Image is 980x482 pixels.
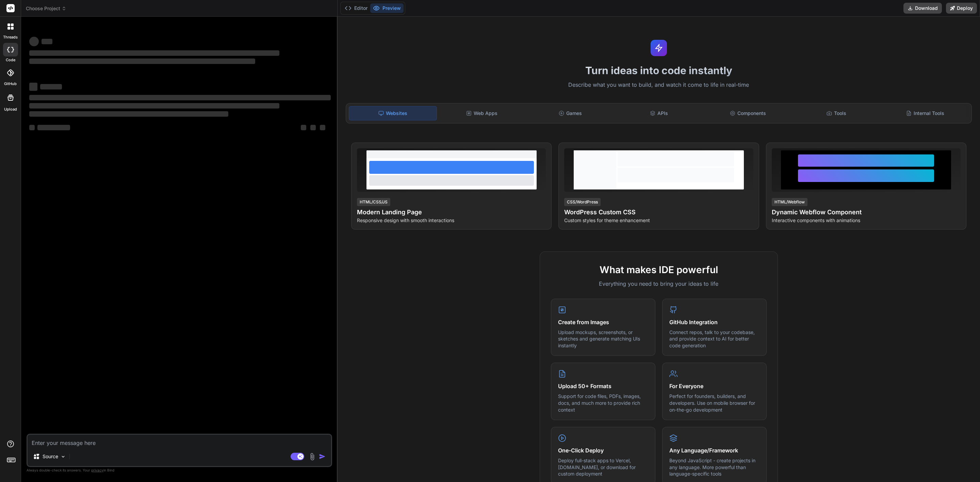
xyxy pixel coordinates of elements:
[438,106,526,120] div: Web Apps
[60,454,66,460] img: Pick Models
[551,263,767,277] h2: What makes IDE powerful
[669,382,759,390] h4: For Everyone
[29,83,37,91] span: ‌
[342,81,976,89] p: Describe what you want to build, and watch it come to life in real-time
[4,81,17,87] label: GitHub
[29,50,279,56] span: ‌
[6,57,15,63] label: code
[29,103,279,109] span: ‌
[91,468,103,472] span: privacy
[26,5,66,12] span: Choose Project
[564,207,753,217] h4: WordPress Custom CSS
[27,467,332,473] p: Always double-check its answers. Your in Bind
[301,125,306,130] span: ‌
[310,125,316,130] span: ‌
[29,37,39,46] span: ‌
[558,457,648,477] p: Deploy full-stack apps to Vercel, [DOMAIN_NAME], or download for custom deployment
[669,329,759,349] p: Connect repos, talk to your codebase, and provide context to AI for better code generation
[558,382,648,390] h4: Upload 50+ Formats
[320,125,325,130] span: ‌
[551,280,767,288] p: Everything you need to bring your ideas to life
[357,207,546,217] h4: Modern Landing Page
[772,198,807,206] div: HTML/Webflow
[704,106,791,120] div: Components
[357,198,390,206] div: HTML/CSS/JS
[772,217,961,224] p: Interactive components with animations
[558,393,648,413] p: Support for code files, PDFs, images, docs, and much more to provide rich context
[903,3,942,14] button: Download
[881,106,969,120] div: Internal Tools
[370,3,404,13] button: Preview
[29,125,35,130] span: ‌
[669,318,759,326] h4: GitHub Integration
[564,198,601,206] div: CSS/WordPress
[669,446,759,454] h4: Any Language/Framework
[342,3,370,13] button: Editor
[4,106,17,112] label: Upload
[772,207,961,217] h4: Dynamic Webflow Component
[558,329,648,349] p: Upload mockups, screenshots, or sketches and generate matching UIs instantly
[357,217,546,224] p: Responsive design with smooth interactions
[669,457,759,477] p: Beyond JavaScript - create projects in any language. More powerful than language-specific tools
[793,106,880,120] div: Tools
[342,64,976,77] h1: Turn ideas into code instantly
[43,453,58,460] p: Source
[29,59,255,64] span: ‌
[527,106,614,120] div: Games
[558,446,648,454] h4: One-Click Deploy
[946,3,977,14] button: Deploy
[669,393,759,413] p: Perfect for founders, builders, and developers. Use on mobile browser for on-the-go development
[42,39,52,44] span: ‌
[558,318,648,326] h4: Create from Images
[29,111,228,117] span: ‌
[319,453,326,460] img: icon
[564,217,753,224] p: Custom styles for theme enhancement
[40,84,62,89] span: ‌
[308,453,316,461] img: attachment
[616,106,703,120] div: APIs
[37,125,70,130] span: ‌
[349,106,437,120] div: Websites
[3,34,18,40] label: threads
[29,95,331,100] span: ‌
